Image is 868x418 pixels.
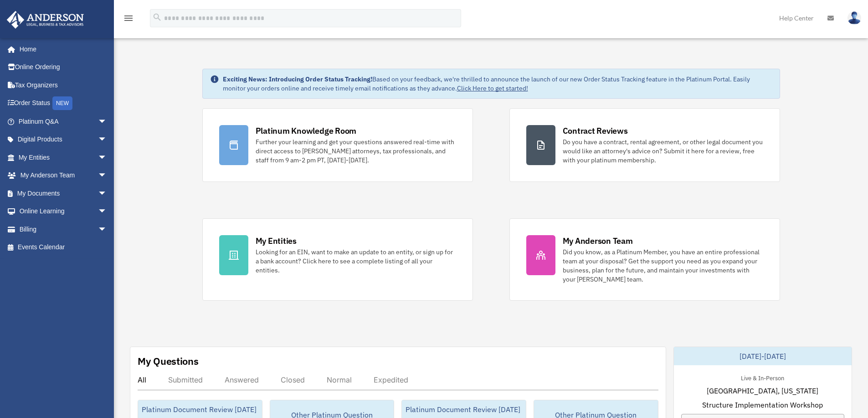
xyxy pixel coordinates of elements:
div: Contract Reviews [563,125,628,136]
a: My Anderson Team Did you know, as a Platinum Member, you have an entire professional team at your... [509,218,780,301]
div: Answered [225,375,259,384]
img: Anderson Advisors Platinum Portal [4,11,87,29]
span: arrow_drop_down [98,148,116,167]
div: All [138,375,146,384]
a: Billingarrow_drop_down [6,220,121,238]
a: Online Ordering [6,58,121,76]
div: Further your learning and get your questions answered real-time with direct access to [PERSON_NAM... [256,137,456,165]
span: Structure Implementation Workshop [702,399,823,410]
a: Tax Organizers [6,76,121,94]
div: Did you know, as a Platinum Member, you have an entire professional team at your disposal? Get th... [563,247,763,284]
span: [GEOGRAPHIC_DATA], [US_STATE] [707,385,818,396]
div: Normal [327,375,352,384]
div: Looking for an EIN, want to make an update to an entity, or sign up for a bank account? Click her... [256,247,456,275]
div: My Questions [138,354,199,368]
a: Contract Reviews Do you have a contract, rental agreement, or other legal document you would like... [509,108,780,182]
div: My Anderson Team [563,235,633,247]
i: menu [123,13,134,24]
a: My Anderson Teamarrow_drop_down [6,166,121,185]
i: search [152,12,162,22]
div: Do you have a contract, rental agreement, or other legal document you would like an attorney's ad... [563,137,763,165]
a: My Documentsarrow_drop_down [6,184,121,202]
span: arrow_drop_down [98,184,116,203]
strong: Exciting News: Introducing Order Status Tracking! [223,75,372,83]
span: arrow_drop_down [98,131,116,149]
img: User Pic [847,11,861,25]
span: arrow_drop_down [98,112,116,131]
a: My Entitiesarrow_drop_down [6,148,121,166]
a: menu [123,16,134,24]
div: Based on your feedback, we're thrilled to announce the launch of our new Order Status Tracking fe... [223,75,772,93]
a: Online Learningarrow_drop_down [6,202,121,221]
div: My Entities [256,235,297,247]
a: Events Calendar [6,238,121,257]
a: My Entities Looking for an EIN, want to make an update to an entity, or sign up for a bank accoun... [202,218,473,301]
div: [DATE]-[DATE] [674,347,852,365]
div: Live & In-Person [734,373,791,382]
div: NEW [52,96,72,110]
span: arrow_drop_down [98,202,116,221]
a: Digital Productsarrow_drop_down [6,131,121,149]
a: Platinum Q&Aarrow_drop_down [6,112,121,131]
div: Closed [281,375,305,384]
div: Expedited [374,375,408,384]
span: arrow_drop_down [98,166,116,185]
div: Platinum Knowledge Room [256,125,357,136]
span: arrow_drop_down [98,220,116,239]
a: Platinum Knowledge Room Further your learning and get your questions answered real-time with dire... [202,108,473,182]
div: Submitted [168,375,203,384]
a: Order StatusNEW [6,94,121,113]
a: Click Here to get started! [457,84,528,92]
a: Home [6,40,116,58]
